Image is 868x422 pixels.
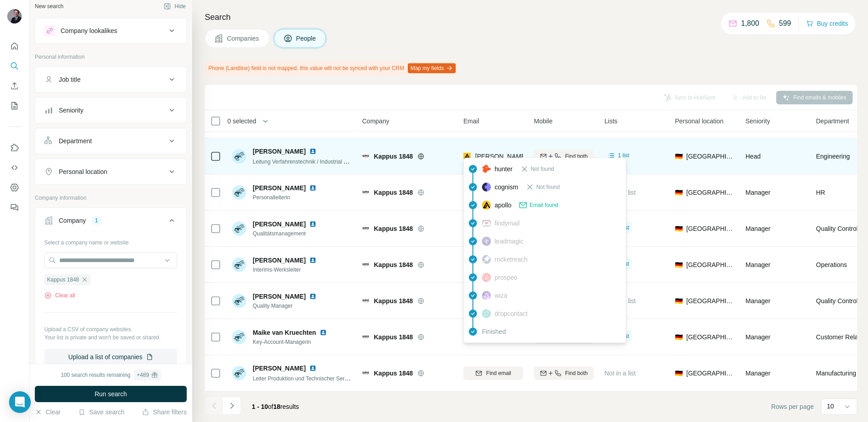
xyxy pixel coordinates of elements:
[35,20,186,42] button: Company lookalikes
[44,291,75,300] button: Clear all
[7,9,22,23] img: Avatar
[536,183,560,191] span: Not found
[253,256,306,265] span: [PERSON_NAME]
[7,140,22,156] button: Use Surfe on LinkedIn
[495,164,513,173] span: hunter
[745,189,770,196] span: Manager
[745,297,770,305] span: Manager
[463,152,471,161] img: provider apollo logo
[59,136,92,145] div: Department
[35,408,61,417] button: Clear
[7,78,22,94] button: Enrich CSV
[232,185,246,200] img: Avatar
[274,403,281,410] span: 18
[94,389,127,399] span: Run search
[374,152,413,161] span: Kappus 1848
[618,332,629,340] span: 1 list
[565,152,588,160] span: Find both
[232,330,246,344] img: Avatar
[745,333,770,341] span: Manager
[565,369,588,377] span: Find both
[486,369,511,377] span: Find email
[35,210,186,235] button: Company1
[686,333,735,342] span: [GEOGRAPHIC_DATA]
[482,291,491,300] img: provider wiza logo
[232,366,246,380] img: Avatar
[59,167,107,176] div: Personal location
[495,273,518,282] span: prospeo
[78,408,124,417] button: Save search
[495,255,528,264] span: rocketreach
[44,333,177,342] p: Your list is private and won't be saved or shared.
[309,220,316,228] img: LinkedIn logo
[35,194,187,202] p: Company information
[9,391,31,413] div: Open Intercom Messenger
[253,158,373,165] span: Leitung Verfahrenstechnik / Industrial Engineering
[686,369,735,378] span: [GEOGRAPHIC_DATA]
[374,260,413,269] span: Kappus 1848
[61,26,117,35] div: Company lookalikes
[495,291,507,300] span: wiza
[374,188,413,197] span: Kappus 1848
[253,375,354,382] span: Leiter Produktion und Technischer Service
[675,296,683,305] span: 🇩🇪
[253,302,320,310] span: Quality Manager
[252,403,268,410] span: 1 - 10
[604,370,636,377] span: Not in a list
[268,403,274,410] span: of
[374,369,413,378] span: Kappus 1848
[7,58,22,74] button: Search
[675,260,683,269] span: 🇩🇪
[35,161,186,183] button: Personal location
[232,258,246,272] img: Avatar
[362,153,369,160] img: Logo of Kappus 1848
[35,53,187,61] p: Personal information
[482,309,491,318] img: provider dropcontact logo
[374,333,413,342] span: Kappus 1848
[482,164,491,173] img: provider hunter logo
[44,349,177,365] button: Upload a list of companies
[7,38,22,54] button: Quick start
[741,18,759,29] p: 1,800
[531,165,554,173] span: Not found
[686,224,735,233] span: [GEOGRAPHIC_DATA]
[408,63,456,73] button: Map my fields
[475,153,634,160] span: [PERSON_NAME][EMAIL_ADDRESS][DOMAIN_NAME]
[7,199,22,216] button: Feedback
[253,183,306,192] span: [PERSON_NAME]
[362,333,369,341] img: Logo of Kappus 1848
[482,327,506,336] span: Finished
[253,266,320,274] span: Interims-Werksleiter
[495,219,519,228] span: findymail
[362,370,369,377] img: Logo of Kappus 1848
[675,224,683,233] span: 🇩🇪
[7,98,22,114] button: My lists
[309,184,316,192] img: LinkedIn logo
[309,293,316,300] img: LinkedIn logo
[7,159,22,176] button: Use Surfe API
[35,69,186,90] button: Job title
[35,2,63,10] div: New search
[91,216,102,225] div: 1
[482,255,491,264] img: provider rocketreach logo
[61,370,160,380] div: 100 search results remaining
[374,224,413,233] span: Kappus 1848
[534,117,552,126] span: Mobile
[675,369,683,378] span: 🇩🇪
[779,18,791,29] p: 599
[205,11,857,23] h4: Search
[495,237,524,246] span: leadmagic
[253,328,316,337] span: Maike van Kruechten
[529,201,558,209] span: Email found
[816,117,849,126] span: Department
[253,292,306,301] span: [PERSON_NAME]
[618,260,629,268] span: 1 list
[745,153,760,160] span: Head
[253,193,320,202] span: Personalleiterin
[827,402,834,411] p: 10
[495,201,511,210] span: apollo
[745,261,770,268] span: Manager
[205,61,458,76] div: Phone (Landline) field is not mapped, this value will not be synced with your CRM
[816,188,825,197] span: HR
[232,221,246,236] img: Avatar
